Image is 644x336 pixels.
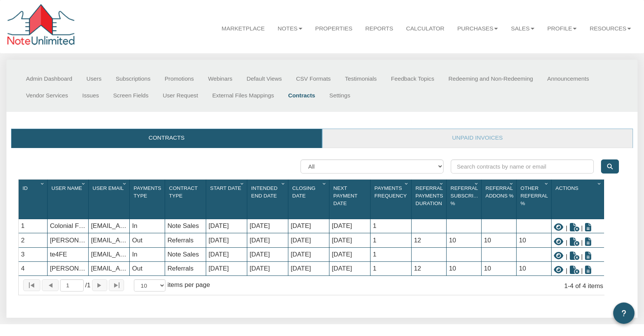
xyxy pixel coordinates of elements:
[167,281,210,288] span: items per page
[566,253,581,260] span: |
[518,182,551,209] div: Sort None
[482,233,516,247] div: 10
[333,185,357,206] span: Next Payment Date
[249,182,288,202] div: Intended End Date Sort None
[451,159,594,174] input: Search contracts by name or email
[553,182,604,194] div: Sort None
[412,233,446,247] div: 12
[555,185,578,191] span: Actions
[288,248,329,261] div: [DATE]
[157,70,201,87] a: Promotions
[370,248,411,261] div: 1
[165,219,206,233] div: Note Sales
[483,182,516,209] div: Referral Addons % Sort None
[19,233,47,247] div: 2
[568,282,570,290] abbr: through
[247,233,288,247] div: [DATE]
[131,182,165,202] div: Payments Type Sort None
[42,279,59,291] button: Page back
[309,18,359,39] a: Properties
[447,262,481,275] div: 10
[596,180,604,188] div: Column Menu
[288,233,329,247] div: [DATE]
[165,262,206,275] div: Referrals
[370,233,411,247] div: 1
[201,70,239,87] a: Webinars
[331,182,370,209] div: Sort None
[485,185,514,199] span: Referral Addons %
[75,87,106,104] a: Issues
[583,18,638,39] a: Resources
[169,185,197,199] span: Contract Type
[247,248,288,261] div: [DATE]
[370,219,411,233] div: 1
[51,185,82,191] span: User Name
[48,219,88,233] div: Colonial Funding Group
[581,239,592,246] span: |
[520,185,548,206] span: Other Referral %
[374,185,407,199] span: Payments Frequency
[331,182,370,209] div: Next Payment Date Sort None
[504,18,541,39] a: Sales
[438,180,446,188] div: Column Menu
[167,182,206,202] div: Sort None
[109,70,158,87] a: Subscriptions
[482,262,516,275] div: 10
[447,233,481,247] div: 10
[249,182,288,202] div: Sort None
[23,279,40,291] button: Page to first
[247,219,288,233] div: [DATE]
[448,182,481,209] div: Referral Subscription % Sort None
[48,262,88,275] div: MARIANNA for contract
[215,18,271,39] a: Marketplace
[22,185,28,191] span: Id
[384,70,441,87] a: Feedback Topics
[581,253,592,260] span: |
[165,248,206,261] div: Note Sales
[19,262,47,275] div: 4
[156,87,205,104] a: User Request
[553,182,604,194] div: Actions Sort None
[239,180,246,188] div: Column Menu
[11,129,321,148] a: Contracts
[89,248,129,261] div: alexander+te4FE@noteunlimited.com
[543,180,551,188] div: Column Menu
[451,18,504,39] a: Purchases
[566,225,581,232] span: |
[415,185,443,206] span: Referral Payments Duration
[167,182,206,202] div: Contract Type Sort None
[48,233,88,247] div: Wayne Garrett
[581,225,592,232] span: |
[329,219,370,233] div: [DATE]
[329,248,370,261] div: [DATE]
[80,70,109,87] a: Users
[90,182,129,201] div: Sort None
[20,182,47,194] div: Id Sort None
[208,182,247,201] div: Start Date Sort None
[134,185,161,199] span: Payments Type
[109,279,124,291] button: Page to last
[85,282,87,289] abbr: of
[566,239,581,246] span: |
[20,182,47,194] div: Sort None
[130,262,165,275] div: Out
[205,87,281,104] a: External Files Mappings
[90,182,129,201] div: User Email Sort None
[372,182,411,209] div: Payments Frequency Sort None
[323,129,633,148] a: Unpaid invoices
[206,233,247,247] div: [DATE]
[321,180,329,188] div: Column Menu
[19,87,75,104] a: Vendor Services
[206,219,247,233] div: [DATE]
[208,182,247,201] div: Sort None
[288,219,329,233] div: [DATE]
[292,185,315,199] span: Closing Date
[89,233,129,247] div: wdproperties72@gmail.com
[19,70,80,87] a: Admin Dashboard
[359,18,399,39] a: Reports
[372,182,411,209] div: Sort None
[450,185,489,206] span: Referral Subscription %
[49,182,88,201] div: Sort None
[541,18,584,39] a: Profile
[281,87,322,104] a: Contracts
